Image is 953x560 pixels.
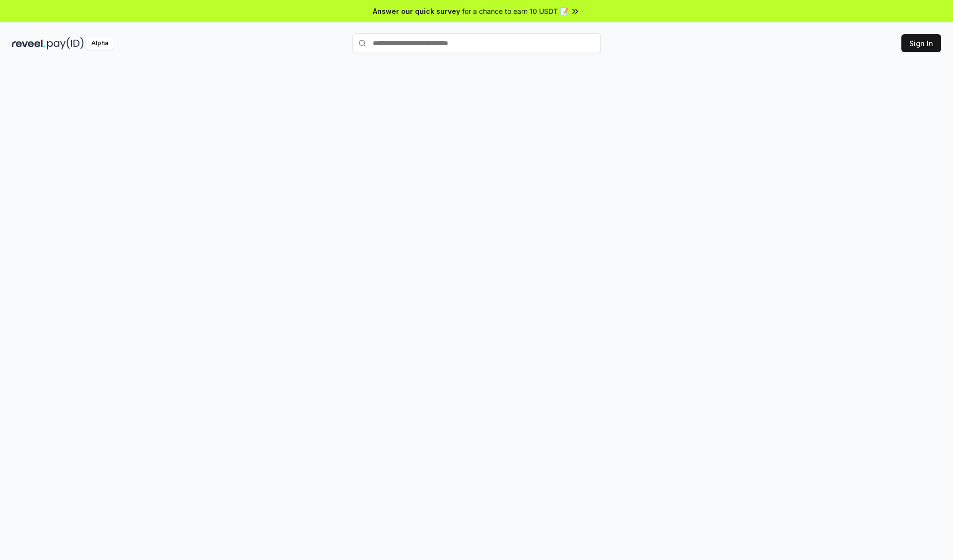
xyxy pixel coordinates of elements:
img: pay_id [47,37,84,50]
div: Alpha [86,37,114,50]
button: Sign In [901,34,941,52]
img: reveel_dark [12,37,45,50]
span: Answer our quick survey [373,6,460,16]
span: for a chance to earn 10 USDT 📝 [462,6,568,16]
